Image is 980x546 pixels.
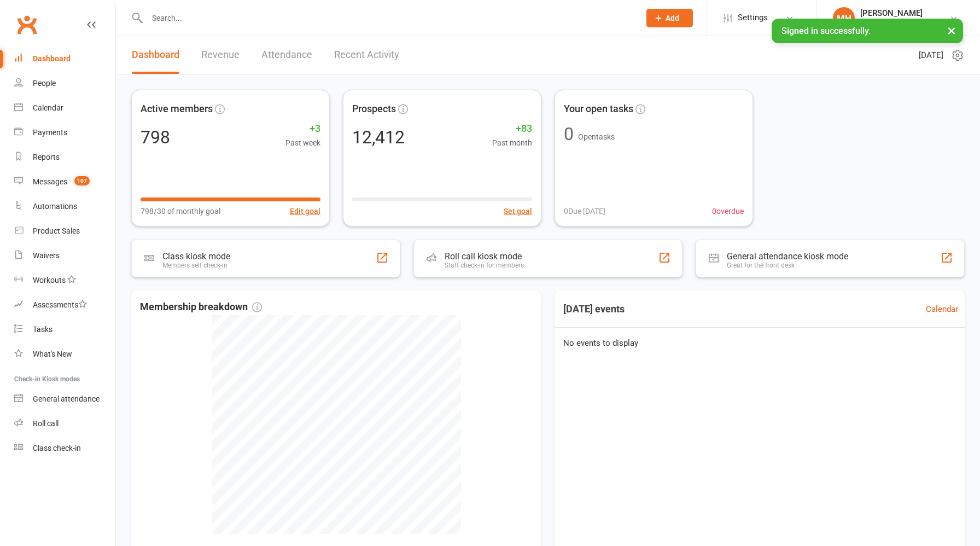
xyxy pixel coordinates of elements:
div: [PERSON_NAME] [860,8,923,18]
div: Roll call kiosk mode [445,251,524,262]
div: Payments [33,128,67,137]
div: Assessments [33,300,87,309]
div: General attendance [33,394,100,403]
a: Assessments [14,293,115,317]
div: 12,412 [352,129,405,146]
div: Staff check-in for members [445,262,524,269]
div: Great for the front desk [727,262,848,269]
a: General attendance kiosk mode [14,387,115,411]
span: Active members [141,101,213,117]
a: Payments [14,120,115,145]
div: MH [833,7,855,29]
div: Tasks [33,325,52,334]
div: Class kiosk mode [162,251,230,262]
a: People [14,71,115,96]
a: Clubworx [13,11,40,38]
div: 798 [141,129,170,146]
button: Edit goal [290,205,320,217]
a: Workouts [14,268,115,293]
a: Dashboard [14,47,115,71]
span: 0 overdue [712,205,744,217]
button: Add [646,9,693,27]
a: Recent Activity [334,36,399,74]
div: Waivers [33,251,60,260]
span: Open tasks [578,132,615,141]
a: Automations [14,194,115,219]
a: What's New [14,342,115,367]
span: Prospects [352,101,396,117]
a: Revenue [201,36,240,74]
div: Calendar [33,103,63,112]
button: × [942,19,961,42]
span: [DATE] [919,49,943,62]
div: No events to display [550,328,969,358]
span: Past week [285,137,320,149]
span: 798/30 of monthly goal [141,205,220,217]
div: People [33,79,56,88]
div: Dashboard [33,54,71,63]
div: Workouts [33,276,66,284]
h3: [DATE] events [555,299,633,319]
a: Reports [14,145,115,170]
div: Reports [33,153,60,161]
a: Attendance [261,36,312,74]
span: Settings [738,5,768,30]
a: Waivers [14,243,115,268]
div: Roll call [33,419,59,428]
span: Past month [492,137,532,149]
span: +83 [492,121,532,137]
span: 107 [74,176,90,185]
div: 0 [564,125,574,143]
div: ACA Network [860,18,923,28]
a: Messages 107 [14,170,115,194]
button: Set goal [504,205,532,217]
div: Automations [33,202,77,211]
a: Product Sales [14,219,115,243]
div: Members self check-in [162,262,230,269]
a: Calendar [926,303,958,316]
a: Class kiosk mode [14,436,115,461]
div: General attendance kiosk mode [727,251,848,262]
div: Class check-in [33,444,81,452]
span: +3 [285,121,320,137]
a: Dashboard [132,36,179,74]
span: Signed in successfully. [781,26,871,36]
a: Calendar [14,96,115,120]
div: Product Sales [33,226,80,235]
span: Membership breakdown [140,299,262,315]
a: Roll call [14,411,115,436]
div: What's New [33,350,72,358]
span: Your open tasks [564,101,633,117]
a: Tasks [14,317,115,342]
span: Add [666,14,679,22]
input: Search... [144,10,632,26]
span: 0 Due [DATE] [564,205,605,217]
div: Messages [33,177,67,186]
